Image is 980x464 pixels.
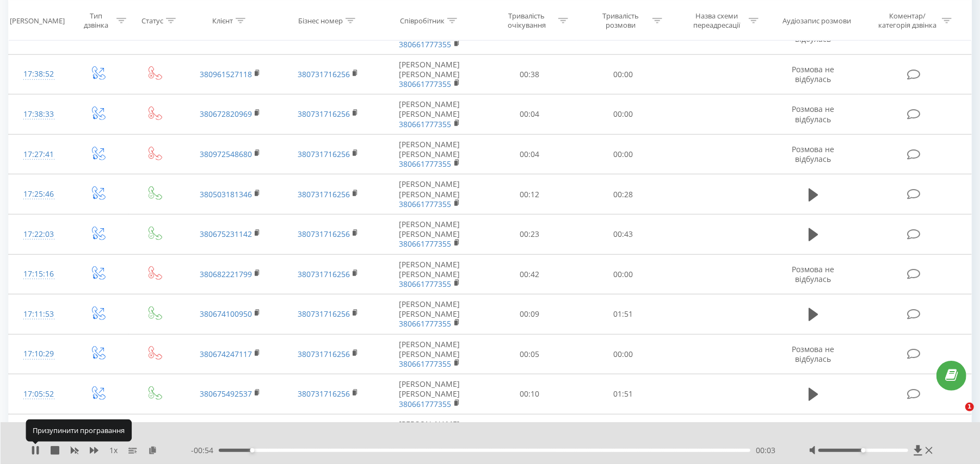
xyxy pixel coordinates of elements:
[576,334,670,374] td: 00:00
[20,343,58,365] div: 17:10:29
[792,144,835,164] span: Розмова не відбулась
[250,448,255,453] div: Accessibility label
[482,54,576,95] td: 00:38
[377,254,483,294] td: [PERSON_NAME] [PERSON_NAME]
[20,104,58,125] div: 17:38:33
[792,64,835,84] span: Розмова не відбулась
[200,269,252,279] a: 380682221799
[200,388,252,399] a: 380675492537
[482,214,576,254] td: 00:23
[576,134,670,174] td: 00:00
[298,388,350,399] a: 380731716256
[792,344,835,364] span: Розмова не відбулась
[377,134,483,174] td: [PERSON_NAME] [PERSON_NAME]
[399,279,452,289] a: 380661777355
[377,54,483,95] td: [PERSON_NAME] [PERSON_NAME]
[591,11,650,30] div: Тривалість розмови
[482,334,576,374] td: 00:05
[200,69,252,79] a: 380961527118
[377,374,483,415] td: [PERSON_NAME] [PERSON_NAME]
[482,174,576,215] td: 00:12
[399,79,452,89] a: 380661777355
[10,16,65,25] div: [PERSON_NAME]
[109,445,118,456] span: 1 x
[200,229,252,239] a: 380675231142
[200,149,252,159] a: 380972548680
[399,119,452,129] a: 380661777355
[20,144,58,165] div: 17:27:41
[377,95,483,135] td: [PERSON_NAME] [PERSON_NAME]
[399,359,452,369] a: 380661777355
[482,414,576,454] td: 00:44
[482,134,576,174] td: 00:04
[965,403,974,411] span: 1
[20,64,58,85] div: 17:38:52
[20,304,58,325] div: 17:11:53
[298,309,350,319] a: 380731716256
[200,109,252,119] a: 380672820969
[482,254,576,294] td: 00:42
[298,69,350,79] a: 380731716256
[792,264,835,284] span: Розмова не відбулась
[20,224,58,245] div: 17:22:03
[576,214,670,254] td: 00:43
[212,16,233,25] div: Клієнт
[200,309,252,319] a: 380674100950
[20,384,58,405] div: 17:05:52
[298,149,350,159] a: 380731716256
[943,403,969,429] iframe: Intercom live chat
[141,16,163,25] div: Статус
[399,39,452,49] a: 380661777355
[792,104,835,124] span: Розмова не відбулась
[191,445,219,456] span: - 00:54
[377,214,483,254] td: [PERSON_NAME] [PERSON_NAME]
[377,414,483,454] td: [PERSON_NAME] [PERSON_NAME]
[576,294,670,335] td: 01:51
[78,11,114,30] div: Тип дзвінка
[20,184,58,205] div: 17:25:46
[298,229,350,239] a: 380731716256
[400,16,445,25] div: Співробітник
[26,419,132,441] div: Призупинити програвання
[576,254,670,294] td: 00:00
[399,159,452,169] a: 380661777355
[298,109,350,119] a: 380731716256
[756,445,775,456] span: 00:03
[298,349,350,359] a: 380731716256
[482,374,576,415] td: 00:10
[399,239,452,249] a: 380661777355
[576,174,670,215] td: 00:28
[298,269,350,279] a: 380731716256
[399,318,452,329] a: 380661777355
[399,199,452,209] a: 380661777355
[861,448,866,453] div: Accessibility label
[377,174,483,215] td: [PERSON_NAME] [PERSON_NAME]
[200,189,252,199] a: 380503181346
[20,264,58,285] div: 17:15:16
[377,294,483,335] td: [PERSON_NAME] [PERSON_NAME]
[497,11,556,30] div: Тривалість очікування
[399,399,452,409] a: 380661777355
[876,11,939,30] div: Коментар/категорія дзвінка
[576,374,670,415] td: 01:51
[782,16,851,25] div: Аудіозапис розмови
[688,11,746,30] div: Назва схеми переадресації
[377,334,483,374] td: [PERSON_NAME] [PERSON_NAME]
[482,294,576,335] td: 00:09
[576,54,670,95] td: 00:00
[482,95,576,135] td: 00:04
[576,95,670,135] td: 00:00
[298,189,350,199] a: 380731716256
[576,414,670,454] td: 00:00
[200,349,252,359] a: 380674247117
[298,16,343,25] div: Бізнес номер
